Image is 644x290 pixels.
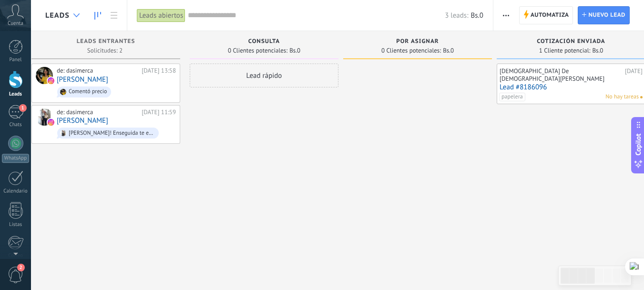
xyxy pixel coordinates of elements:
div: [DATE] 13:58 [142,67,176,75]
span: Bs.0 [289,48,300,54]
a: [PERSON_NAME] [57,75,108,84]
a: Nuevo lead [578,6,630,24]
div: Consulta [194,38,334,46]
div: [DATE] [625,67,643,82]
span: 0 Clientes potenciales: [228,48,287,54]
span: Bs.0 [470,11,483,20]
span: Copilot [634,133,643,155]
div: Leads [2,91,30,97]
a: [PERSON_NAME] [57,117,108,125]
span: 1 Cliente potencial: [539,48,591,54]
span: 2 [17,264,25,271]
button: Más [499,6,513,24]
span: Bs.0 [592,48,603,54]
span: Automatiza [531,7,569,24]
div: Calendario [2,188,30,194]
div: [DATE] 11:59 [142,108,176,116]
a: Leads [90,6,106,25]
a: Lead #8186096 [500,83,643,91]
span: No hay nada asignado [640,96,643,98]
div: CARMELIN [36,67,53,84]
div: Leads Entrantes [36,38,175,46]
a: Lista [106,6,122,25]
span: Solicitudes: 2 [87,48,123,54]
div: [DEMOGRAPHIC_DATA] De [DEMOGRAPHIC_DATA][PERSON_NAME] [500,67,623,82]
div: Listas [2,222,30,228]
div: Cotización Enviada [501,38,641,46]
span: Leads [45,11,70,20]
span: 3 leads: [445,11,468,20]
span: Leads Entrantes [77,38,135,45]
span: 0 Clientes potenciales: [381,48,441,54]
div: de: dasimerca [57,67,138,75]
div: Mileyva Fernandez [36,108,53,126]
div: Comentó precio [69,88,107,95]
div: Leads abiertos [137,9,185,22]
span: Consulta [248,38,280,45]
span: Bs.0 [443,48,454,54]
img: instagram.svg [48,77,54,84]
img: instagram.svg [48,119,54,126]
span: 1 [19,104,27,112]
div: Lead rápido [190,64,338,87]
a: Automatiza [519,6,573,24]
div: Chats [2,122,30,128]
div: [PERSON_NAME]! Enseguida te enviaremos la información sobre los modelos disponibles [69,130,154,137]
span: papelera [499,93,525,101]
div: WhatsApp [2,154,29,163]
span: Nuevo lead [588,7,625,24]
span: Cotización Enviada [537,38,605,45]
span: Por Asignar [396,38,439,45]
span: No hay tareas [605,93,639,101]
div: de: dasimerca [57,108,138,116]
div: Panel [2,57,30,63]
span: Cuenta [8,21,23,27]
div: Por Asignar [348,38,487,46]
